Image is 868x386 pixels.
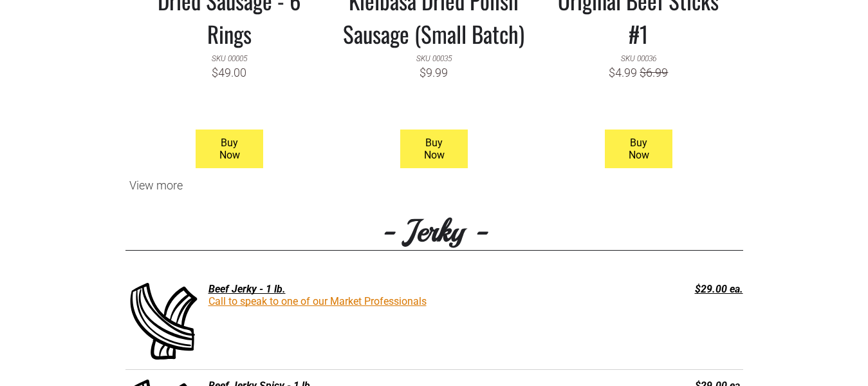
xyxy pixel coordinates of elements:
[420,64,448,79] div: $9.99
[125,283,613,295] div: Beef Jerky - 1 lb.
[621,50,656,64] div: SKU 00036
[416,50,452,64] div: SKU 00035
[400,130,468,168] a: Buy Now
[125,211,743,251] h3: - Jerky -
[208,295,427,307] a: Call to speak to one of our Market Professionals
[196,130,263,168] a: Buy Now
[620,283,743,295] div: $29.00 ea.
[212,50,247,64] div: SKU 00005
[606,130,670,168] span: Buy Now
[609,66,637,79] span: $4.99
[402,130,466,168] span: Buy Now
[640,66,668,79] span: $6.99
[198,130,262,168] span: Buy Now
[212,64,246,79] div: $49.00
[605,130,672,168] a: Buy Now
[125,179,743,192] div: View more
